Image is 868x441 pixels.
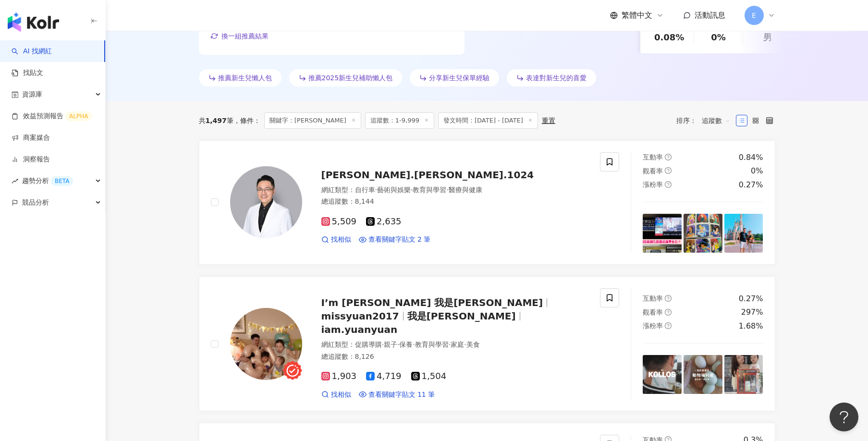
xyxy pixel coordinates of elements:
div: 0.08% [654,31,684,43]
span: · [449,341,451,348]
div: 0% [751,166,763,176]
span: 分享新生兒保單經驗 [429,74,489,82]
div: 總追蹤數 ： 8,144 [321,197,589,207]
div: BETA [51,176,73,186]
span: 家庭 [451,341,464,348]
span: question-circle [665,309,672,316]
span: 找相似 [331,235,351,245]
span: 教育與學習 [415,341,449,348]
span: 藝術與娛樂 [377,186,411,194]
div: 網紅類型 ： [321,185,589,195]
span: question-circle [665,154,672,160]
div: 共 筆 [199,117,233,124]
a: 找相似 [321,390,351,400]
span: 醫療與健康 [449,186,482,194]
span: · [446,186,448,194]
span: 漲粉率 [643,181,663,188]
span: · [397,341,399,348]
span: 互動率 [643,294,663,302]
span: 1,497 [206,117,227,124]
span: · [375,186,377,194]
span: 查看關鍵字貼文 11 筆 [368,390,435,400]
div: 總追蹤數 ： 8,126 [321,352,589,362]
div: 排序： [676,113,736,128]
a: 效益預測報告ALPHA [12,111,92,121]
div: 0% [711,31,726,43]
a: 洞察報告 [12,155,50,164]
div: 男 [763,31,772,43]
span: 我是[PERSON_NAME] [407,310,516,322]
span: I’m [PERSON_NAME] 我是[PERSON_NAME] [321,297,543,308]
span: · [411,186,413,194]
span: 親子 [384,341,397,348]
span: 2,635 [366,217,402,227]
div: 1.68% [739,321,763,331]
span: 漲粉率 [643,322,663,330]
div: 297% [741,307,763,318]
a: 查看關鍵字貼文 11 筆 [359,390,435,400]
img: post-image [724,214,763,253]
img: logo [8,12,59,32]
span: 競品分析 [22,192,49,213]
a: 找相似 [321,235,351,245]
span: 追蹤數 [702,113,731,128]
span: 教育與學習 [413,186,446,194]
button: 換一組推薦結果 [210,29,269,43]
span: 互動率 [643,153,663,161]
span: 關鍵字：[PERSON_NAME] [264,112,361,129]
span: 條件 ： [233,117,260,124]
span: rise [12,178,18,184]
span: 活動訊息 [695,11,725,20]
img: post-image [643,355,682,394]
a: 商案媒合 [12,133,50,143]
img: post-image [684,355,722,394]
span: 找相似 [331,390,351,400]
a: 查看關鍵字貼文 2 筆 [359,235,431,245]
span: · [413,341,415,348]
span: 查看關鍵字貼文 2 筆 [368,235,431,245]
span: question-circle [665,167,672,174]
span: · [382,341,384,348]
a: KOL AvatarI’m [PERSON_NAME] 我是[PERSON_NAME]missyuan2017我是[PERSON_NAME]iam.yuanyuan網紅類型：促購導購·親子·保養... [199,276,775,411]
a: searchAI 找網紅 [12,47,52,56]
span: 促購導購 [355,341,382,348]
div: 0.27% [739,294,763,304]
span: 觀看率 [643,167,663,175]
span: 1,504 [411,371,447,381]
span: 美食 [466,341,480,348]
a: 找貼文 [12,68,43,78]
img: post-image [724,355,763,394]
iframe: Help Scout Beacon - Open [830,403,858,431]
span: 4,719 [366,371,402,381]
span: 趨勢分析 [22,170,73,192]
span: iam.yuanyuan [321,324,398,335]
span: 自行車 [355,186,375,194]
span: question-circle [665,181,672,188]
div: 重置 [542,117,555,124]
img: KOL Avatar [230,166,302,238]
div: 0.84% [739,152,763,163]
div: 網紅類型 ： [321,340,589,350]
span: 1,903 [321,371,357,381]
img: KOL Avatar [230,308,302,380]
span: 5,509 [321,217,357,227]
span: · [464,341,466,348]
img: post-image [643,214,682,253]
span: 發文時間：[DATE] - [DATE] [438,112,538,129]
img: post-image [684,214,722,253]
span: 表達對新生兒的喜愛 [526,74,587,82]
span: [PERSON_NAME].[PERSON_NAME].1024 [321,169,534,181]
span: 保養 [399,341,413,348]
span: E [752,10,756,21]
span: 推薦2025新生兒補助懶人包 [308,74,393,82]
span: 繁體中文 [622,10,652,21]
span: missyuan2017 [321,310,399,322]
span: question-circle [665,322,672,329]
span: 追蹤數：1-9,999 [365,112,434,129]
span: 觀看率 [643,308,663,316]
span: 資源庫 [22,84,42,105]
span: 推薦新生兒懶人包 [218,74,272,82]
div: 0.27% [739,180,763,190]
a: KOL Avatar[PERSON_NAME].[PERSON_NAME].1024網紅類型：自行車·藝術與娛樂·教育與學習·醫療與健康總追蹤數：8,1445,5092,635找相似查看關鍵字貼... [199,140,775,265]
span: question-circle [665,295,672,302]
